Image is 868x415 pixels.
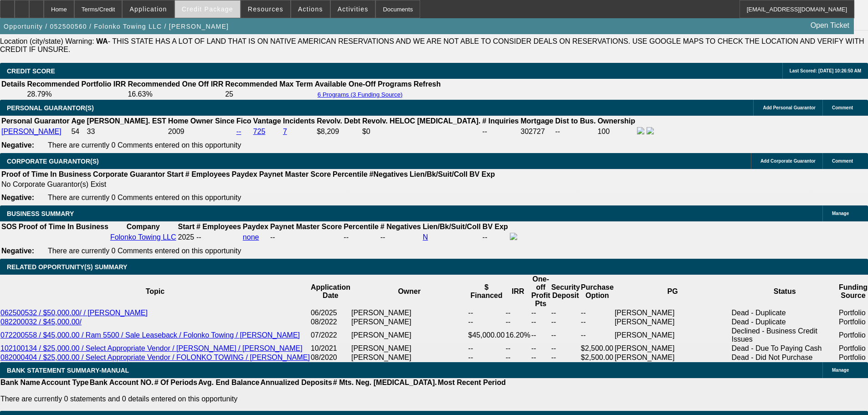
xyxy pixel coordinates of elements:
[243,223,268,231] b: Paydex
[0,309,148,317] a: 062500532 / $50,000.00/ / [PERSON_NAME]
[96,37,108,45] b: WA
[731,344,838,353] td: Dead - Due To Paying Cash
[521,117,554,125] b: Mortgage
[410,170,467,178] b: Lien/Bk/Suit/Coll
[832,105,853,110] span: Comment
[127,90,224,99] td: 16.63%
[555,127,596,137] td: --
[551,353,580,362] td: --
[248,5,283,13] span: Resources
[832,159,853,164] span: Comment
[1,222,17,231] th: SOS
[71,117,85,125] b: Age
[531,275,551,308] th: One-off Profit Pts
[423,223,481,231] b: Lien/Bk/Suit/Coll
[259,170,331,178] b: Paynet Master Score
[0,395,506,403] p: There are currently 0 statements and 0 details entered on this opportunity
[310,353,351,362] td: 08/2020
[838,318,868,327] td: Portfolio
[362,117,481,125] b: Revolv. HELOC [MEDICAL_DATA].
[243,233,259,241] a: none
[468,353,505,362] td: --
[531,344,551,353] td: --
[283,117,315,125] b: Incidents
[225,90,313,99] td: 25
[198,378,260,387] th: Avg. End Balance
[555,117,596,125] b: Dist to Bus.
[167,170,183,178] b: Start
[225,80,313,89] th: Recommended Max Term
[597,117,635,125] b: Ownership
[87,127,167,137] td: 33
[760,159,816,164] span: Add Corporate Guarantor
[469,170,495,178] b: BV Exp
[531,353,551,362] td: --
[0,318,82,326] a: 082200032 / $45,000.00/
[838,344,868,353] td: Portfolio
[580,275,614,308] th: Purchase Option
[832,211,849,216] span: Manage
[551,275,580,308] th: Security Deposit
[0,354,310,361] a: 082000404 / $25,000.00 / Select Appropriate Vendor / FOLONKO TOWING / [PERSON_NAME]
[0,344,303,352] a: 102100134 / $25,000.00 / Select Appropriate Vendor / [PERSON_NAME] / [PERSON_NAME]
[351,327,468,344] td: [PERSON_NAME]
[1,180,499,189] td: No Corporate Guarantor(s) Exist
[333,170,367,178] b: Percentile
[838,275,868,308] th: Funding Source
[614,275,731,308] th: PG
[48,247,241,255] span: There are currently 0 Comments entered on this opportunity
[614,344,731,353] td: [PERSON_NAME]
[196,223,241,231] b: # Employees
[344,233,378,241] div: --
[316,127,361,137] td: $8,209
[637,127,644,134] img: facebook-icon.png
[71,127,85,137] td: 54
[7,367,129,374] span: BANK STATEMENT SUMMARY-MANUAL
[505,344,531,353] td: --
[333,378,437,387] th: # Mts. Neg. [MEDICAL_DATA].
[283,128,287,135] a: 7
[110,233,176,241] a: Folonko Towing LLC
[482,232,508,242] td: --
[468,318,505,327] td: --
[351,308,468,318] td: [PERSON_NAME]
[123,0,174,18] button: Application
[154,378,198,387] th: # Of Periods
[483,223,508,231] b: BV Exp
[551,318,580,327] td: --
[731,275,838,308] th: Status
[597,127,636,137] td: 100
[551,308,580,318] td: --
[580,308,614,318] td: --
[127,80,224,89] th: Recommended One Off IRR
[362,127,481,137] td: $0
[1,80,26,89] th: Details
[310,275,351,308] th: Application Date
[1,128,62,135] a: [PERSON_NAME]
[168,128,185,135] span: 2009
[531,327,551,344] td: --
[807,18,853,33] a: Open Ticket
[482,117,519,125] b: # Inquiries
[505,308,531,318] td: --
[614,327,731,344] td: [PERSON_NAME]
[380,223,421,231] b: # Negatives
[7,67,55,75] span: CREDIT SCORE
[338,5,369,13] span: Activities
[26,80,126,89] th: Recommended Portfolio IRR
[168,117,235,125] b: Home Owner Since
[185,170,230,178] b: # Employees
[832,368,849,373] span: Manage
[260,378,332,387] th: Annualized Deposits
[580,327,614,344] td: --
[614,318,731,327] td: [PERSON_NAME]
[178,232,195,242] td: 2025
[1,141,34,149] b: Negative:
[468,275,505,308] th: $ Financed
[1,194,34,201] b: Negative:
[232,170,257,178] b: Paydex
[7,210,74,217] span: BUSINESS SUMMARY
[731,318,838,327] td: Dead - Duplicate
[580,344,614,353] td: $2,500.00
[505,318,531,327] td: --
